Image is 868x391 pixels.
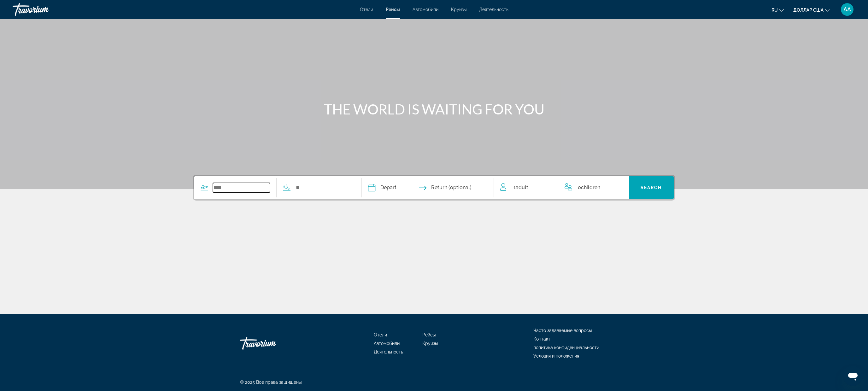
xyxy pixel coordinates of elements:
a: Деятельность [479,7,508,12]
span: 0 [578,183,600,192]
button: Изменить язык [771,5,784,15]
span: Adult [516,184,528,190]
font: доллар США [793,8,824,13]
button: Depart date [368,176,396,199]
a: Контакт [533,336,550,341]
span: Children [581,184,600,190]
a: Травориум [240,334,303,353]
span: Return (optional) [431,183,472,192]
a: Часто задаваемые вопросы [533,328,592,333]
div: Search widget [194,176,674,199]
span: 1 [513,183,528,192]
a: Травориум [13,1,76,18]
a: Условия и положения [533,353,579,359]
a: политика конфиденциальности [533,345,599,350]
a: Автомобили [374,341,400,346]
a: Отели [374,332,387,337]
a: Отели [360,7,373,12]
button: Return date [419,176,472,199]
a: Рейсы [422,332,436,337]
button: Изменить валюту [793,5,830,15]
a: Круизы [451,7,466,12]
a: Автомобили [413,7,438,12]
font: © 2025 Все права защищены. [240,380,302,385]
button: Search [629,176,674,199]
font: ru [771,8,778,13]
button: Меню пользователя [839,3,855,16]
font: АА [843,6,851,13]
a: Рейсы [386,7,400,12]
a: Круизы [422,341,438,346]
a: Деятельность [374,349,403,354]
iframe: Кнопка запуска окна обмена сообщениями [843,366,863,386]
button: Travelers: 1 adult, 0 children [494,176,629,199]
h1: THE WORLD IS WAITING FOR YOU [316,101,552,117]
span: Search [641,185,662,190]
